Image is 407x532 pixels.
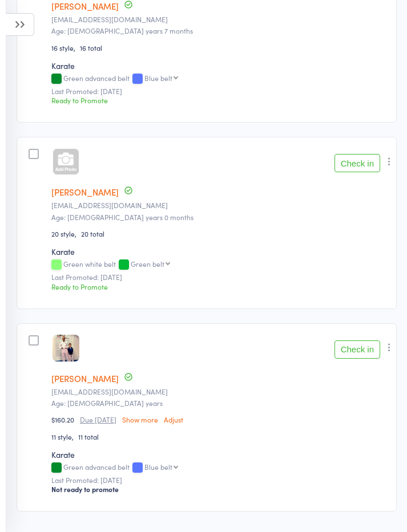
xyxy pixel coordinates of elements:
[81,229,104,238] span: 20 total
[51,398,163,408] span: Age: [DEMOGRAPHIC_DATA] years
[51,388,389,396] small: rymill@ozemail.com.au
[51,273,389,281] small: Last Promoted: [DATE]
[51,415,389,424] div: $160.20
[51,449,389,460] div: Karate
[51,95,389,105] div: Ready to Promote
[51,246,389,257] div: Karate
[51,43,80,52] span: 16 style
[51,186,119,198] a: [PERSON_NAME]
[144,463,172,470] div: Blue belt
[164,416,183,423] a: Adjust
[144,74,172,82] div: Blue belt
[51,485,389,494] div: Not ready to promote
[51,15,389,23] small: missymoomad@gmail.com
[335,340,380,359] button: Check in
[51,260,389,270] div: Green white belt
[53,335,79,362] img: image1732935556.png
[51,432,78,441] span: 11 style
[51,229,81,238] span: 20 style
[51,463,389,473] div: Green advanced belt
[51,87,389,95] small: Last Promoted: [DATE]
[51,26,193,35] span: Age: [DEMOGRAPHIC_DATA] years 7 months
[80,43,102,52] span: 16 total
[51,60,389,71] div: Karate
[131,260,164,267] div: Green belt
[51,212,194,222] span: Age: [DEMOGRAPHIC_DATA] years 0 months
[51,372,119,384] a: [PERSON_NAME]
[335,154,380,172] button: Check in
[78,432,99,441] span: 11 total
[51,282,389,291] div: Ready to Promote
[80,416,116,424] small: Due [DATE]
[122,416,158,423] a: Show more
[51,476,389,484] small: Last Promoted: [DATE]
[51,201,389,209] small: rachaelpejic@hotmail.com
[51,74,389,84] div: Green advanced belt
